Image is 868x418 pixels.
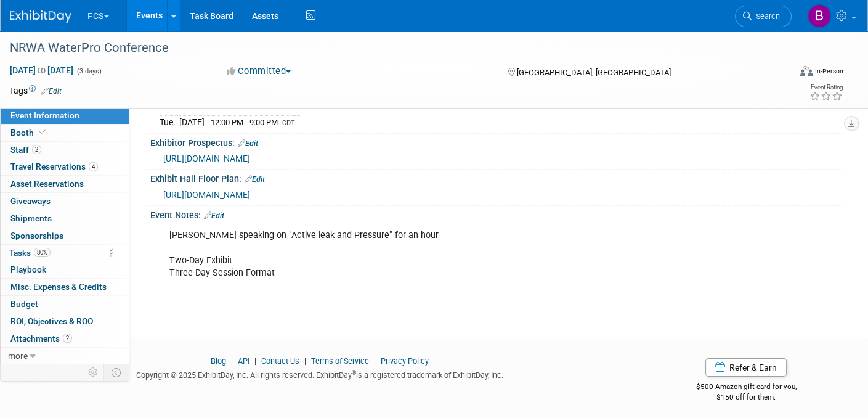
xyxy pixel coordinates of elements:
td: Tags [9,84,62,97]
a: Tasks80% [1,245,129,261]
span: Travel Reservations [10,162,98,171]
div: In-Person [814,67,843,76]
a: Edit [41,87,62,96]
td: [DATE] [179,116,205,129]
span: [GEOGRAPHIC_DATA], [GEOGRAPHIC_DATA] [517,68,671,77]
a: ROI, Objectives & ROO [1,313,129,330]
span: Giveaways [10,196,51,206]
span: Tasks [9,248,51,258]
a: Sponsorships [1,227,129,244]
span: Sponsorships [10,231,63,240]
div: Exhibitor Prospectus: [150,134,843,150]
a: Edit [238,139,258,148]
div: Exhibit Hall Floor Plan: [150,170,843,186]
a: Contact Us [261,356,299,366]
a: [URL][DOMAIN_NAME] [163,154,250,163]
div: Event Notes: [150,206,843,222]
span: | [301,356,309,366]
span: Shipments [10,213,52,223]
a: more [1,348,129,364]
td: Personalize Event Tab Strip [83,364,104,380]
div: [PERSON_NAME] speaking on "Active leak and Pressure" for an hour Two-Day Exhibit Three-Day Sessio... [161,223,709,285]
a: API [238,356,249,366]
td: Toggle Event Tabs [104,364,129,380]
span: Misc. Expenses & Credits [10,282,107,292]
span: to [36,65,47,75]
span: 4 [89,162,98,171]
span: Event Information [10,110,79,120]
img: Barb DeWyer [808,4,831,28]
a: Search [735,6,792,27]
i: Booth reservation complete [39,129,46,136]
div: Event Format [720,64,843,83]
a: Budget [1,296,129,313]
a: Terms of Service [311,356,369,366]
span: 12:00 PM - 9:00 PM [211,118,278,127]
a: Staff2 [1,142,129,158]
div: $500 Amazon gift card for you, [649,374,843,402]
a: Travel Reservations4 [1,158,129,175]
div: $150 off for them. [649,392,843,403]
button: Committed [222,65,296,78]
img: Format-Inperson.png [800,66,813,76]
div: NRWA WaterPro Conference [6,37,773,59]
div: Copyright © 2025 ExhibitDay, Inc. All rights reserved. ExhibitDay is a registered trademark of Ex... [9,367,630,381]
span: Staff [10,145,41,155]
a: Booth [1,125,129,141]
a: Refer & Earn [705,358,787,377]
span: Budget [10,299,38,309]
sup: ® [352,369,356,376]
span: Booth [10,128,48,137]
a: Giveaways [1,193,129,210]
a: Edit [204,211,224,220]
a: Privacy Policy [381,356,429,366]
a: Attachments2 [1,330,129,347]
a: Playbook [1,261,129,278]
span: 2 [32,145,41,154]
a: Misc. Expenses & Credits [1,279,129,295]
span: | [251,356,259,366]
span: more [8,351,28,361]
span: [DATE] [DATE] [9,65,74,76]
a: [URL][DOMAIN_NAME] [163,190,250,200]
span: ROI, Objectives & ROO [10,316,93,326]
span: Asset Reservations [10,179,84,189]
span: Search [752,12,780,21]
span: CDT [282,119,295,127]
a: Shipments [1,210,129,227]
div: Event Rating [809,84,843,91]
a: Asset Reservations [1,176,129,192]
span: Playbook [10,264,46,274]
span: 2 [63,334,72,343]
span: | [228,356,236,366]
img: ExhibitDay [10,10,71,23]
span: (3 days) [76,67,102,75]
a: Event Information [1,107,129,124]
span: 80% [34,248,51,257]
a: Blog [211,356,226,366]
a: Edit [245,175,265,184]
span: | [371,356,379,366]
td: Tue. [160,116,179,129]
span: Attachments [10,334,72,343]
